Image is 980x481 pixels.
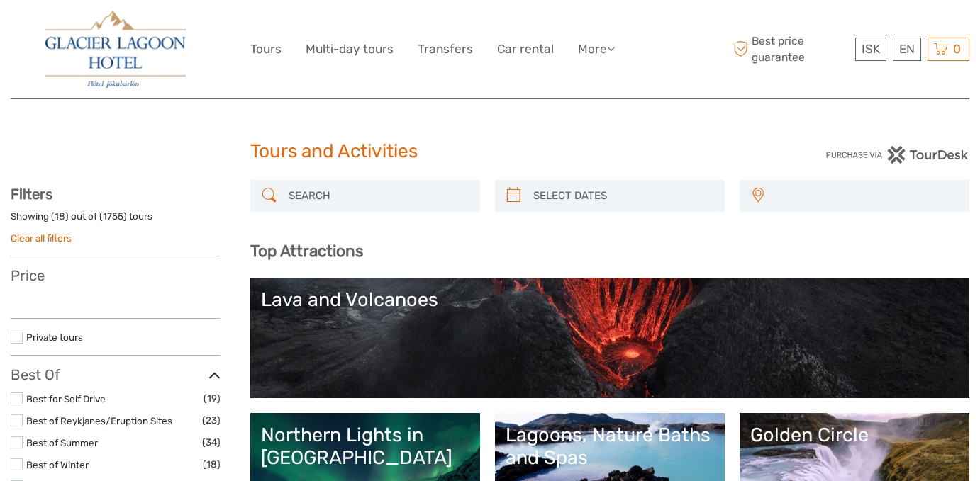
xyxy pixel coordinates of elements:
h3: Best Of [11,366,221,383]
div: Golden Circle [750,424,959,446]
a: Best for Self Drive [26,393,106,404]
span: Best price guarantee [730,33,852,64]
label: 1755 [103,210,123,223]
a: Lava and Volcanoes [261,288,959,387]
div: Lava and Volcanoes [261,288,959,311]
a: Transfers [418,39,473,60]
img: PurchaseViaTourDesk.png [825,146,969,164]
h1: Tours and Activities [250,140,730,163]
a: Best of Winter [26,459,89,470]
img: 2790-86ba44ba-e5e5-4a53-8ab7-28051417b7bc_logo_big.jpg [45,11,186,88]
a: More [578,39,615,60]
span: (34) [202,434,221,451]
a: Clear all filters [11,232,72,244]
span: (23) [202,412,221,429]
label: 18 [55,210,65,223]
span: (19) [204,390,221,407]
span: 0 [951,42,963,56]
input: SEARCH [283,183,473,208]
a: Multi-day tours [306,39,394,60]
div: Northern Lights in [GEOGRAPHIC_DATA] [261,424,469,470]
span: (18) [203,456,221,472]
b: Top Attractions [250,242,363,261]
div: EN [893,38,921,61]
a: Tours [250,39,282,60]
strong: Filters [11,186,52,203]
h3: Price [11,267,221,284]
a: Best of Reykjanes/Eruption Sites [26,415,172,426]
a: Private tours [26,332,83,343]
div: Showing ( ) out of ( ) tours [11,210,221,232]
div: Lagoons, Nature Baths and Spas [506,424,714,470]
span: ISK [862,42,880,56]
a: Best of Summer [26,437,98,448]
a: Car rental [497,39,554,60]
input: SELECT DATES [528,183,718,208]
